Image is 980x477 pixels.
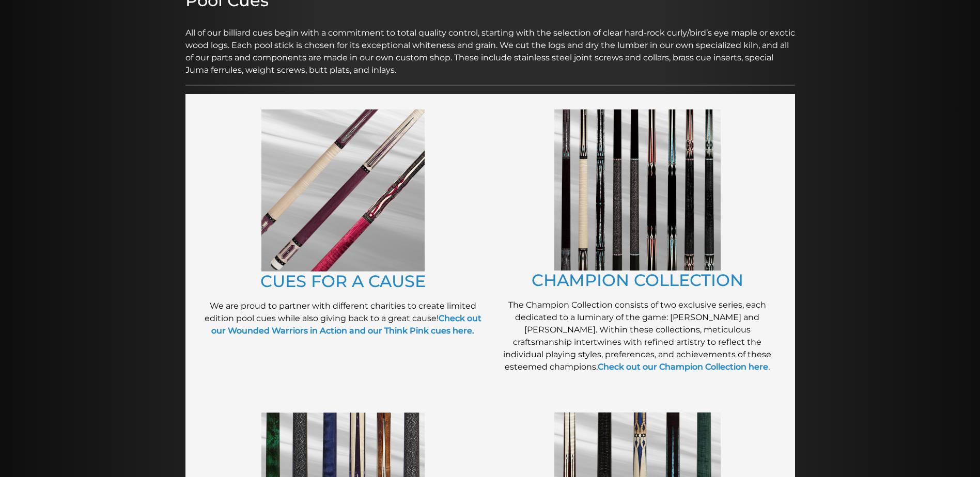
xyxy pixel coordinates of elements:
p: We are proud to partner with different charities to create limited edition pool cues while also g... [201,300,485,337]
a: CUES FOR A CAUSE [260,271,426,291]
a: Check out our Wounded Warriors in Action and our Think Pink cues here. [211,313,481,336]
p: The Champion Collection consists of two exclusive series, each dedicated to a luminary of the gam... [495,299,780,373]
a: CHAMPION COLLECTION [532,270,743,290]
a: Check out our Champion Collection here [598,362,768,372]
p: All of our billiard cues begin with a commitment to total quality control, starting with the sele... [185,14,795,76]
